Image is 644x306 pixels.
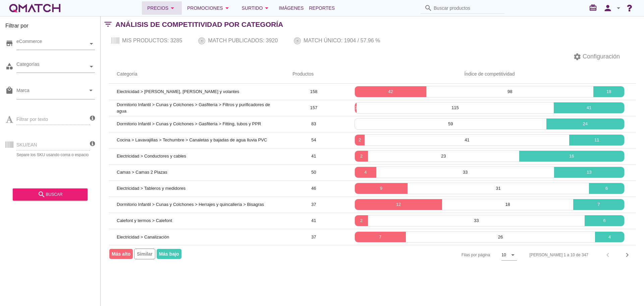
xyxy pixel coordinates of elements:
h2: Análisis de competitividad por Categoría [115,19,283,30]
span: Electricidad > Conductores y cables [117,154,186,159]
i: category [5,62,13,70]
p: 33 [376,169,554,176]
p: 1 [355,104,357,111]
span: Electricidad > Tableros y medidores [117,186,185,191]
a: Reportes [306,1,337,15]
i: search [424,4,432,12]
i: arrow_drop_down [614,4,623,12]
span: Cocina > Lavavajillas > Techumbre > Canaletas y bajadas de agua lluvia PVC [117,137,267,142]
i: settings [573,53,581,61]
a: Imágenes [276,1,306,15]
p: 13 [554,169,624,176]
p: 7 [355,234,406,241]
span: Más bajo [157,249,181,259]
p: 6 [589,185,624,192]
p: 18 [593,88,624,95]
th: Categoría: Not sorted. [109,65,284,84]
span: Dormitorio Infantil > Cunas y Colchones > Herrajes y quincallería > Bisagras [117,202,264,207]
div: 10 [501,252,506,258]
span: Camas > Camas 2 Plazas [117,170,167,175]
td: 157 [284,100,343,116]
a: white-qmatch-logo [8,1,62,15]
span: Dormitorio Infantil > Cunas y Colchones > Gasfitería > Filtros y purificadores de agua [117,102,270,114]
i: local_mall [5,86,13,94]
p: 2 [355,217,368,224]
i: arrow_drop_down [509,251,517,259]
td: 54 [284,132,343,148]
h3: Filtrar por [5,22,95,33]
p: 16 [519,153,625,160]
p: 31 [408,185,589,192]
i: arrow_drop_down [87,86,95,94]
p: 98 [426,88,593,95]
p: 41 [554,104,624,111]
th: Índice de competitividad: Not sorted. [343,65,636,84]
p: 23 [368,153,519,160]
p: 7 [573,201,624,208]
p: 33 [368,217,585,224]
p: 59 [355,121,546,127]
span: Más alto [109,249,133,259]
span: Imágenes [279,4,304,12]
i: arrow_drop_down [263,4,271,12]
div: Promociones [187,4,231,12]
p: 11 [569,137,624,143]
p: 12 [355,201,442,208]
p: 2 [355,153,368,160]
p: 26 [406,234,595,241]
i: redeem [589,4,600,12]
i: chevron_right [623,251,631,259]
p: 4 [355,169,376,176]
th: Productos: Not sorted. [284,65,343,84]
td: 158 [284,84,343,100]
p: 4 [595,234,624,241]
span: Dormitorio Infantil > Cunas y Colchones > Gasfitería > Fitting, tubos y PPR [117,121,261,126]
button: Next page [621,249,633,261]
p: 2 [355,137,365,143]
i: store [5,39,13,47]
p: 9 [355,185,408,192]
button: Precios [142,1,182,15]
td: 37 [284,196,343,213]
td: 83 [284,116,343,132]
td: 46 [284,180,343,196]
div: buscar [18,190,82,199]
button: Configuración [568,51,625,63]
span: Electricidad > [PERSON_NAME], [PERSON_NAME] y volantes [117,89,239,94]
p: 115 [357,104,554,111]
td: 50 [284,164,343,180]
p: 6 [585,217,624,224]
button: buscar [13,188,88,201]
td: 41 [284,213,343,229]
i: person [601,3,614,13]
span: Calefont y termos > Calefont [117,218,172,223]
p: 41 [365,137,569,143]
p: 18 [442,201,573,208]
div: Precios [147,4,176,12]
div: [PERSON_NAME] 1 a 10 de 347 [530,252,588,258]
div: Surtido [242,4,271,12]
p: 42 [355,88,427,95]
td: 37 [284,229,343,245]
span: Configuración [581,52,620,61]
i: arrow_drop_down [168,4,176,12]
input: Buscar productos [434,3,501,13]
button: Promociones [182,1,236,15]
div: Filas por página [394,245,517,265]
td: 41 [284,148,343,164]
span: Electricidad > Canalización [117,234,169,239]
span: Reportes [309,4,335,12]
i: arrow_drop_down [223,4,231,12]
p: 24 [546,121,624,127]
span: Similar [134,249,155,259]
button: Surtido [236,1,276,15]
i: search [38,190,46,199]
